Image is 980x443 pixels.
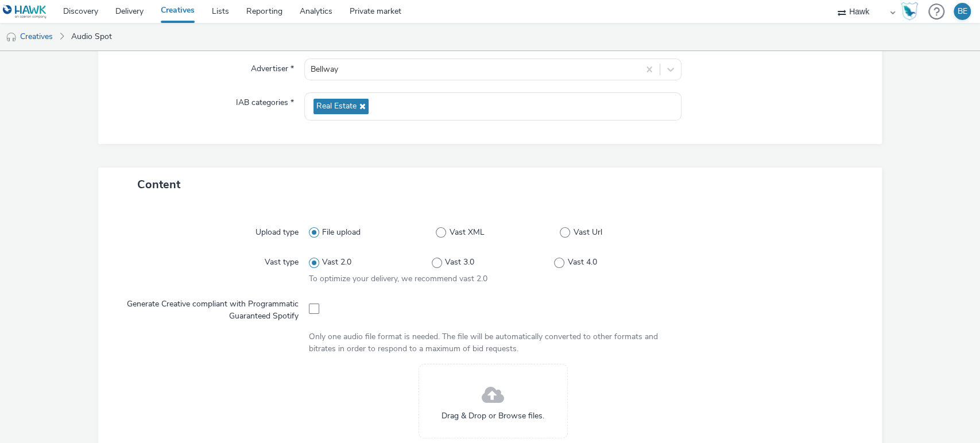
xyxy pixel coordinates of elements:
[322,257,351,268] span: Vast 2.0
[309,273,487,284] span: To optimize your delivery, we recommend vast 2.0
[119,294,303,322] label: Generate Creative compliant with Programmatic Guaranteed Spotify
[450,227,485,238] span: Vast XML
[6,32,17,43] img: audio
[246,59,299,75] label: Advertiser *
[65,23,118,50] a: Audio Spot
[901,2,923,21] a: Hawk Academy
[901,2,918,21] img: Hawk Academy
[137,177,180,192] span: Content
[958,3,967,20] div: BE
[309,331,677,355] div: Only one audio file format is needed. The file will be automatically converted to other formats a...
[568,257,597,268] span: Vast 4.0
[573,227,602,238] span: Vast Url
[260,252,303,268] label: Vast type
[251,222,303,238] label: Upload type
[441,410,544,422] span: Drag & Drop or Browse files.
[316,102,357,111] span: Real Estate
[231,92,299,108] label: IAB categories *
[322,227,361,238] span: File upload
[445,257,474,268] span: Vast 3.0
[3,5,47,19] img: undefined Logo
